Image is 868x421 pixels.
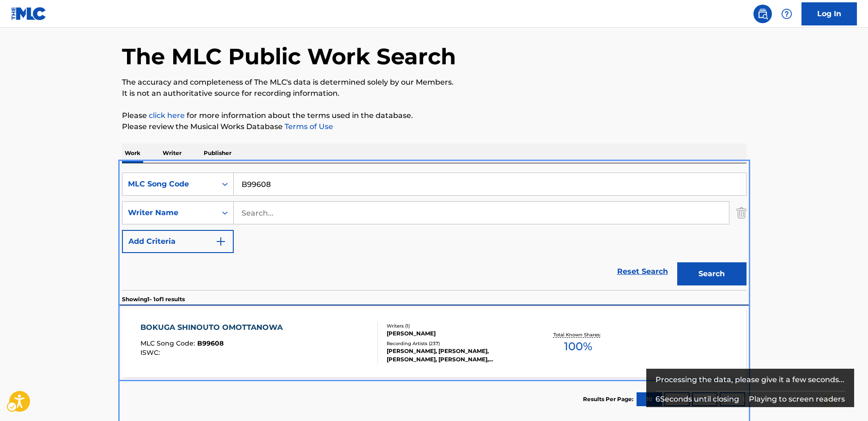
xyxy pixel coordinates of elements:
[553,331,603,338] p: Total Known Shares:
[757,8,768,19] img: search
[613,261,673,282] a: Reset Search
[122,121,747,132] p: Please review the Musical Works Database
[140,339,197,347] span: MLC Song Code :
[583,395,636,403] p: Results Per Page:
[122,308,747,378] a: BOKUGA SHINOUTO OMOTTANOWAMLC Song Code:B99608ISWC:Writers (1)[PERSON_NAME]Recording Artists (237...
[801,2,857,25] a: Log In
[283,122,333,131] a: Terms of Use
[122,295,185,303] p: Showing 1 - 1 of 1 results
[387,347,526,364] div: [PERSON_NAME], [PERSON_NAME], [PERSON_NAME], [PERSON_NAME], [PERSON_NAME]
[122,43,456,70] h1: The MLC Public Work Search
[656,369,845,391] div: Processing the data, please give it a few seconds...
[677,262,747,285] button: Search
[122,88,747,99] p: It is not an authoritative source for recording information.
[11,7,47,20] img: MLC Logo
[656,395,660,403] span: 6
[122,110,747,121] p: Please for more information about the terms used in the database.
[122,143,143,163] p: Work
[140,322,287,333] div: BOKUGA SHINOUTO OMOTTANOWA
[736,201,747,224] img: Delete Criterion
[128,179,211,190] div: MLC Song Code
[781,8,792,19] img: help
[140,348,162,357] span: ISWC :
[234,202,729,224] input: Search...
[160,143,184,163] p: Writer
[387,322,526,329] div: Writers ( 1 )
[122,77,747,88] p: The accuracy and completeness of The MLC's data is determined solely by our Members.
[122,230,234,253] button: Add Criteria
[387,329,526,338] div: [PERSON_NAME]
[387,340,526,347] div: Recording Artists ( 237 )
[637,392,662,406] button: 10
[234,173,746,195] input: Search...
[201,143,234,163] p: Publisher
[215,236,226,247] img: 9d2ae6d4665cec9f34b9.svg
[122,173,747,290] form: Search Form
[128,207,211,218] div: Writer Name
[564,338,592,355] span: 100 %
[149,111,185,120] a: click here
[197,339,224,347] span: B99608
